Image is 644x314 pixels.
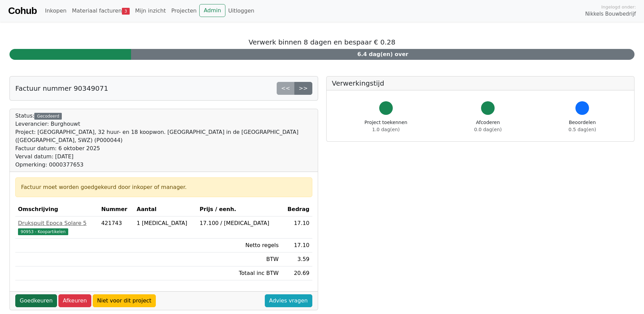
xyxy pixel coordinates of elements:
div: Project toekennen [365,119,407,133]
th: Nummer [98,203,134,216]
a: Advies vragen [265,294,312,307]
td: 17.10 [281,239,312,252]
span: 90953 - Koopartikelen [18,228,68,235]
td: 3.59 [281,252,312,266]
span: 1.0 dag(en) [372,127,400,132]
a: Materiaal facturen3 [69,4,132,18]
a: >> [294,82,312,95]
h5: Verwerkingstijd [332,79,629,87]
a: Admin [199,4,225,17]
span: 0.0 dag(en) [474,127,502,132]
div: Beoordelen [569,119,596,133]
span: Ingelogd onder: [601,4,636,10]
td: BTW [197,252,281,266]
div: 17.100 / [MEDICAL_DATA] [200,219,279,227]
td: Netto regels [197,239,281,252]
a: Projecten [168,4,199,18]
h5: Verwerk binnen 8 dagen en bespaar € 0.28 [10,38,634,46]
div: Factuur moet worden goedgekeurd door inkoper of manager. [21,183,307,191]
div: Opmerking: 0000377653 [15,161,312,169]
td: 421743 [98,216,134,239]
a: Inkopen [42,4,69,18]
div: Factuur datum: 6 oktober 2025 [15,144,312,153]
div: Gecodeerd [34,113,62,120]
th: Prijs / eenh. [197,203,281,216]
td: 17.10 [281,216,312,239]
td: 20.69 [281,266,312,280]
span: 3 [122,8,130,15]
th: Bedrag [281,203,312,216]
a: Mijn inzicht [132,4,169,18]
a: Niet voor dit project [93,294,156,307]
a: Afkeuren [58,294,91,307]
div: Status: [15,112,312,169]
div: Drukspuit Epoca Solare 5 [18,219,96,227]
a: Goedkeuren [15,294,57,307]
div: 1 [MEDICAL_DATA] [137,219,194,227]
div: Project: [GEOGRAPHIC_DATA], 32 huur- en 18 koopwon. [GEOGRAPHIC_DATA] in de [GEOGRAPHIC_DATA] ([G... [15,128,312,144]
span: 0.5 dag(en) [569,127,596,132]
div: Leverancier: Burghouwt [15,120,312,128]
th: Aantal [134,203,197,216]
a: Uitloggen [225,4,257,18]
h5: Factuur nummer 90349071 [15,84,108,92]
div: Verval datum: [DATE] [15,153,312,161]
th: Omschrijving [15,203,98,216]
a: Cohub [8,3,37,19]
td: Totaal inc BTW [197,266,281,280]
div: 6.4 dag(en) over [131,49,634,60]
div: Afcoderen [474,119,502,133]
span: Nikkels Bouwbedrijf [585,10,636,18]
a: Drukspuit Epoca Solare 590953 - Koopartikelen [18,219,96,235]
